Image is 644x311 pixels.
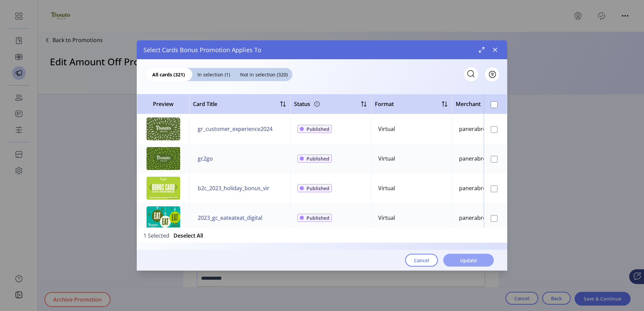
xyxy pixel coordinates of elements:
span: Update [460,257,477,264]
img: preview [147,147,180,170]
div: All cards (321) [145,68,192,81]
div: Virtual [378,125,395,133]
span: Card Title [193,100,217,108]
button: Filter Button [485,67,499,81]
img: preview [147,206,180,229]
span: Select Cards Bonus Promotion Applies To [143,45,261,55]
span: b2c_2023_holiday_bonus_vir [198,184,269,192]
span: Preview [140,100,186,108]
span: Not in selection (320) [235,71,292,78]
button: Cancel [405,254,438,267]
div: panerabread [459,125,492,133]
span: Published [307,155,329,162]
div: panerabread [459,214,492,222]
span: Published [307,126,329,133]
button: 2023_gc_eateateat_digital [196,212,264,223]
span: 1 Selected [143,232,169,239]
div: Not in selection (320) [235,68,292,81]
span: Cancel [414,257,429,264]
button: b2c_2023_holiday_bonus_vir [196,183,271,194]
img: preview [147,117,180,140]
button: Update [443,254,494,267]
div: Virtual [378,214,395,222]
div: Virtual [378,184,395,192]
button: Deselect All [173,232,203,240]
span: In selection (1) [192,71,235,78]
button: Maximize [476,44,487,55]
button: gr_customer_experience2024 [196,124,274,134]
span: 2023_gc_eateateat_digital [198,214,262,222]
span: Published [307,185,329,192]
div: Virtual [378,154,395,163]
div: In selection (1) [192,68,235,81]
span: gc2go [198,154,213,163]
span: Merchant [456,100,481,108]
span: gr_customer_experience2024 [198,125,272,133]
div: panerabread [459,184,492,192]
div: Status [294,99,321,109]
img: preview [147,177,180,200]
span: All cards (321) [145,71,192,78]
span: Published [307,214,329,221]
div: panerabread [459,154,492,163]
button: gc2go [196,153,214,164]
span: Format [375,100,394,108]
